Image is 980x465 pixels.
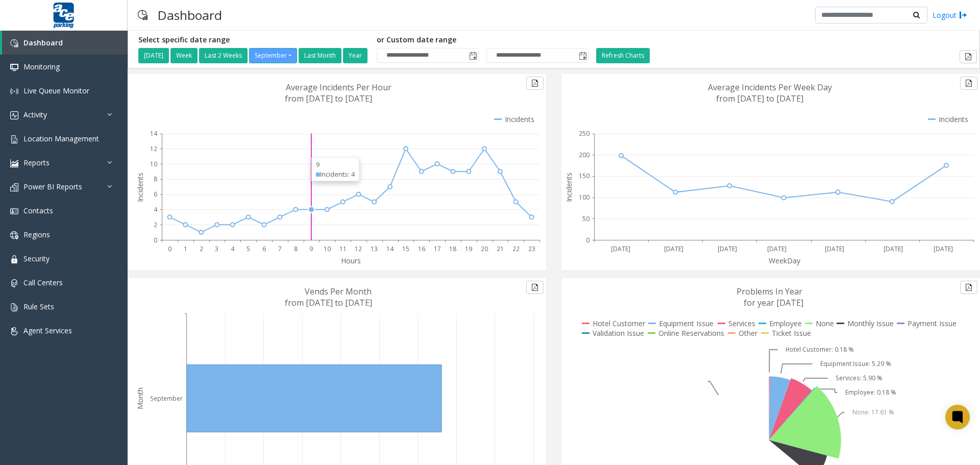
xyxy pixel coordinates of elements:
span: Dashboard [23,38,63,47]
text: 50 [582,214,590,223]
text: 200 [579,151,590,159]
img: 'icon' [10,303,18,311]
text: September [150,394,183,403]
img: pageIcon [138,3,148,28]
button: [DATE] [138,48,169,63]
span: Toggle popup [467,48,478,63]
h5: or Custom date range [377,36,589,44]
span: Reports [23,158,50,167]
text: Problems In Year [737,286,802,297]
text: Average Incidents Per Week Day [708,82,832,93]
text: from [DATE] to [DATE] [285,93,372,104]
button: Export to pdf [526,281,544,294]
text: 0 [168,244,171,253]
text: Incidents [564,173,574,202]
img: 'icon' [10,159,18,167]
text: 14 [150,129,158,138]
button: Export to pdf [960,281,977,294]
text: [DATE] [718,244,737,253]
button: Export to pdf [526,77,544,90]
text: 9 [309,244,313,253]
text: None: 17.61 % [852,408,894,417]
text: WeekDay [769,256,801,265]
button: Week [170,48,198,63]
button: Last Month [299,48,341,63]
text: 10 [324,244,331,253]
img: 'icon' [10,111,18,119]
img: 'icon' [10,135,18,143]
a: Logout [933,10,967,20]
text: 4 [154,205,158,214]
text: 2 [154,221,157,229]
text: Average Incidents Per Hour [286,82,391,93]
text: 100 [579,193,590,202]
div: Incidents: 4 [316,169,355,179]
button: Last 2 Weeks [199,48,248,63]
text: Employee: 0.18 % [845,388,896,397]
text: [DATE] [934,244,953,253]
img: 'icon' [10,207,18,215]
img: 'icon' [10,231,18,239]
text: [DATE] [767,244,787,253]
span: Regions [23,230,50,239]
text: 5 [247,244,250,253]
button: Year [343,48,367,63]
button: Refresh Charts [596,48,650,63]
div: 9 [316,160,355,169]
text: 6 [154,190,157,199]
text: 2 [200,244,203,253]
text: Incidents [135,173,145,202]
text: 20 [481,244,488,253]
span: Contacts [23,206,53,215]
span: Monitoring [23,62,60,71]
text: from [DATE] to [DATE] [716,93,803,104]
text: 23 [528,244,535,253]
text: for year [DATE] [744,297,803,308]
text: 3 [215,244,218,253]
text: [DATE] [664,244,683,253]
span: Toggle popup [577,48,588,63]
img: 'icon' [10,183,18,191]
text: 15 [402,244,409,253]
button: September [249,48,297,63]
text: Hotel Customer: 0.18 % [786,345,854,354]
span: Agent Services [23,326,72,335]
text: 21 [497,244,504,253]
text: 10 [150,160,157,168]
a: Dashboard [2,31,128,55]
text: Equipment Issue: 5.29 % [820,359,891,368]
text: 14 [386,244,394,253]
text: [DATE] [825,244,844,253]
text: 0 [586,236,590,244]
img: 'icon' [10,39,18,47]
text: 4 [231,244,235,253]
text: 16 [418,244,425,253]
span: Location Management [23,134,99,143]
button: Export to pdf [960,50,977,63]
text: 6 [262,244,266,253]
text: Hours [341,256,361,265]
text: 250 [579,129,590,138]
button: Export to pdf [960,77,977,90]
text: [DATE] [884,244,903,253]
text: 0 [154,236,157,244]
text: 7 [278,244,282,253]
text: 18 [449,244,456,253]
h5: Select specific date range [138,36,369,44]
text: 12 [355,244,362,253]
span: Power BI Reports [23,182,82,191]
text: 8 [294,244,298,253]
text: [DATE] [611,244,630,253]
text: 19 [465,244,472,253]
img: 'icon' [10,87,18,95]
span: Security [23,254,50,263]
text: 12 [150,144,157,153]
text: 17 [434,244,441,253]
text: 13 [371,244,378,253]
img: 'icon' [10,63,18,71]
img: 'icon' [10,327,18,335]
text: Services: 5.90 % [836,374,883,382]
text: 22 [512,244,520,253]
text: Vends Per Month [305,286,372,297]
img: 'icon' [10,255,18,263]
